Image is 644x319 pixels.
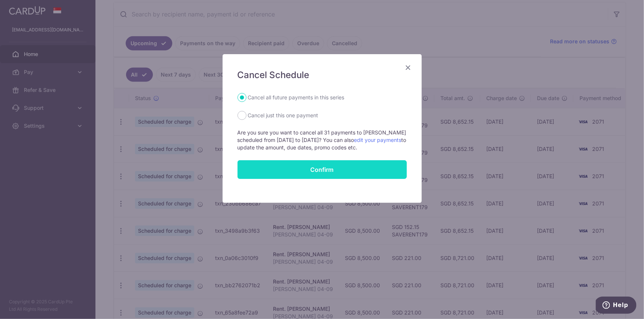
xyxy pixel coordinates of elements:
button: Close [404,63,413,72]
a: edit your payments [354,137,402,143]
h5: Cancel Schedule [238,69,407,81]
iframe: Opens a widget where you can find more information [596,297,637,315]
label: Cancel just this one payment [248,111,318,120]
p: Are you sure you want to cancel all 31 payments to [PERSON_NAME] scheduled from [DATE] to [DATE]?... [238,129,407,151]
label: Cancel all future payments in this series [248,93,345,102]
button: Confirm [238,160,407,179]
